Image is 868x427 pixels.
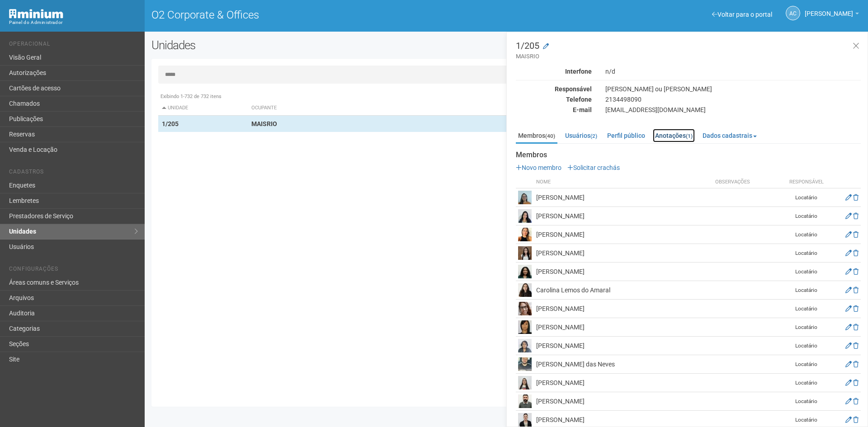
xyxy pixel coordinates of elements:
a: Excluir membro [853,342,859,349]
a: Novo membro [516,164,561,171]
td: Locatário [784,374,829,392]
img: user.png [518,246,532,260]
img: Minium [9,9,63,19]
img: user.png [518,209,532,223]
img: user.png [518,265,532,278]
td: Locatário [784,188,829,207]
a: Excluir membro [853,398,859,405]
td: Locatário [784,392,829,411]
img: user.png [518,302,532,315]
th: Observações [713,176,784,188]
td: [PERSON_NAME] das Neves [534,355,713,374]
td: [PERSON_NAME] [534,244,713,263]
td: [PERSON_NAME] [534,374,713,392]
span: Ana Carla de Carvalho Silva [805,1,853,17]
a: Excluir membro [853,286,859,294]
img: user.png [518,320,532,334]
th: Ocupante: activate to sort column ascending [248,101,555,116]
div: Responsável [509,85,599,93]
td: Locatário [784,281,829,300]
td: [PERSON_NAME] [534,263,713,281]
li: Configurações [9,266,138,275]
div: Telefone [509,95,599,103]
td: [PERSON_NAME] [534,225,713,244]
img: user.png [518,394,532,408]
a: Usuários(2) [563,129,599,142]
h3: 1/205 [516,41,861,61]
img: user.png [518,413,532,427]
div: n/d [599,67,868,75]
li: Operacional [9,41,138,50]
a: [PERSON_NAME] [805,11,859,19]
a: Excluir membro [853,194,859,201]
strong: Membros [516,151,861,159]
img: user.png [518,357,532,371]
small: MAISRIO [516,52,861,61]
td: [PERSON_NAME] [534,337,713,355]
a: Excluir membro [853,324,859,331]
a: Voltar para o portal [712,11,772,18]
td: Locatário [784,263,829,281]
img: user.png [518,339,532,352]
td: Locatário [784,244,829,263]
a: Solicitar crachás [567,164,620,171]
a: Editar membro [845,305,852,312]
td: [PERSON_NAME] [534,207,713,225]
a: Excluir membro [853,361,859,368]
td: Locatário [784,225,829,244]
div: E-mail [509,106,599,114]
li: Cadastros [9,169,138,178]
a: Excluir membro [853,249,859,257]
a: Editar membro [845,379,852,386]
td: [PERSON_NAME] [534,188,713,207]
small: (1) [686,133,693,139]
a: Membros(40) [516,129,557,144]
a: Editar membro [845,324,852,331]
td: Locatário [784,318,829,337]
a: Excluir membro [853,212,859,220]
td: Locatário [784,300,829,318]
a: Dados cadastrais [700,129,759,142]
a: Modificar a unidade [543,42,549,51]
div: [EMAIL_ADDRESS][DOMAIN_NAME] [599,106,868,114]
img: user.png [518,228,532,241]
td: [PERSON_NAME] [534,318,713,337]
a: Excluir membro [853,268,859,275]
div: Exibindo 1-732 de 732 itens [158,93,854,101]
a: Perfil público [605,129,647,142]
a: Editar membro [845,268,852,275]
strong: MAISRIO [251,120,277,127]
strong: 1/205 [162,120,179,127]
div: Interfone [509,67,599,75]
div: [PERSON_NAME] ou [PERSON_NAME] [599,85,868,93]
td: [PERSON_NAME] [534,300,713,318]
td: [PERSON_NAME] [534,392,713,411]
td: Carolina Lemos do Amaral [534,281,713,300]
div: Painel do Administrador [9,19,138,27]
h1: O2 Corporate & Offices [151,9,500,21]
th: Unidade: activate to sort column descending [158,101,248,116]
a: Excluir membro [853,231,859,238]
a: Excluir membro [853,379,859,386]
img: user.png [518,283,532,297]
a: AC [786,6,800,20]
th: Responsável [784,176,829,188]
img: user.png [518,376,532,389]
a: Editar membro [845,398,852,405]
a: Editar membro [845,212,852,220]
a: Excluir membro [853,416,859,423]
a: Anotações(1) [653,129,695,142]
img: user.png [518,191,532,204]
div: 2134498090 [599,95,868,103]
small: (40) [545,133,555,139]
td: Locatário [784,355,829,374]
a: Editar membro [845,249,852,257]
td: Locatário [784,207,829,225]
a: Editar membro [845,361,852,368]
a: Excluir membro [853,305,859,312]
th: Nome [534,176,713,188]
small: (2) [590,133,597,139]
a: Editar membro [845,286,852,294]
a: Editar membro [845,194,852,201]
a: Editar membro [845,416,852,423]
